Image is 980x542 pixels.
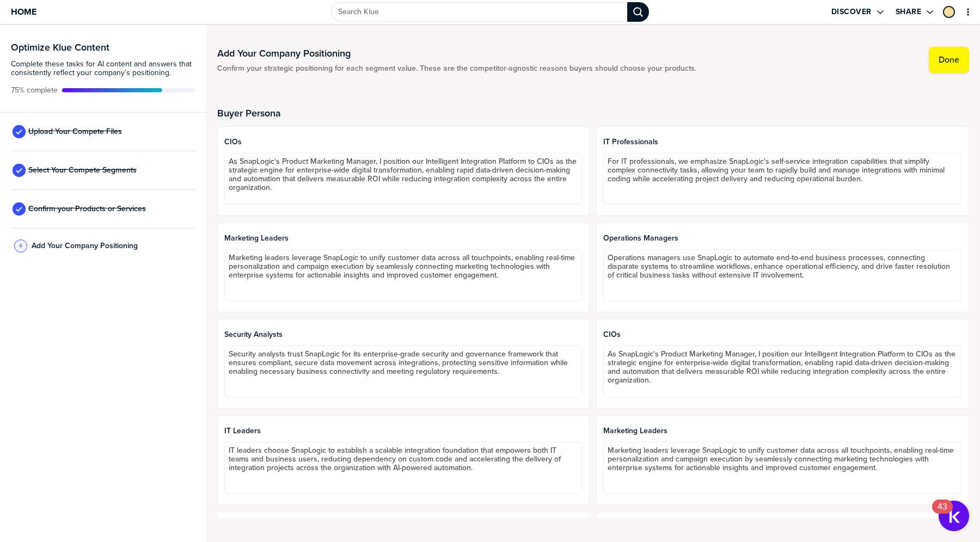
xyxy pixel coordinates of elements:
[11,42,195,52] h3: Optimize Klue Content
[224,249,583,301] textarea: Marketing leaders leverage SnapLogic to unify customer data across all touchpoints, enabling real...
[217,108,969,119] h2: Buyer Persona
[939,54,959,65] label: Done
[28,166,137,175] span: Select Your Compete Segments
[929,47,969,73] button: Done
[11,7,36,16] span: Home
[19,242,22,250] span: 4
[11,60,195,77] span: Complete these tasks for AI content and answers that consistently reflect your company’s position...
[11,86,58,95] span: Active
[224,153,583,205] textarea: As SnapLogic's Product Marketing Manager, I position our Intelligent Integration Platform to CIOs...
[224,346,583,397] textarea: Security analysts trust SnapLogic for its enterprise-grade security and governance framework that...
[224,330,583,339] span: Security Analysts
[942,5,956,19] a: Edit Profile
[224,138,583,146] span: CIOs
[603,153,962,205] textarea: For IT professionals, we emphasize SnapLogic's self-service integration capabilities that simplif...
[603,427,962,435] span: Marketing Leaders
[896,7,922,17] label: Share
[603,442,962,494] textarea: Marketing leaders leverage SnapLogic to unify customer data across all touchpoints, enabling real...
[224,427,583,435] span: IT Leaders
[224,234,583,243] span: Marketing Leaders
[603,234,962,243] span: Operations Managers
[943,6,955,18] div: Dominic Wellington
[331,2,627,22] input: Search Klue
[217,64,696,73] span: Confirm your strategic positioning for each segment value. These are the competitor-agnostic reas...
[831,7,872,17] label: Discover
[627,2,649,22] div: Search Klue
[603,330,962,339] span: CIOs
[939,501,969,531] button: Open Resource Center, 43 new notifications
[944,7,954,17] img: 5dba9e56d4e5a58582861d615527e0c3-sml.png
[224,442,583,494] textarea: IT leaders choose SnapLogic to establish a scalable integration foundation that empowers both IT ...
[938,507,947,521] div: 43
[28,205,146,213] span: Confirm your Products or Services
[32,242,138,250] span: Add Your Company Positioning
[603,249,962,301] textarea: Operations managers use SnapLogic to automate end-to-end business processes, connecting disparate...
[28,127,122,136] span: Upload Your Compete Files
[603,138,962,146] span: IT Professionals
[217,47,696,60] h1: Add Your Company Positioning
[603,346,962,397] textarea: As SnapLogic's Product Marketing Manager, I position our Intelligent Integration Platform to CIOs...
